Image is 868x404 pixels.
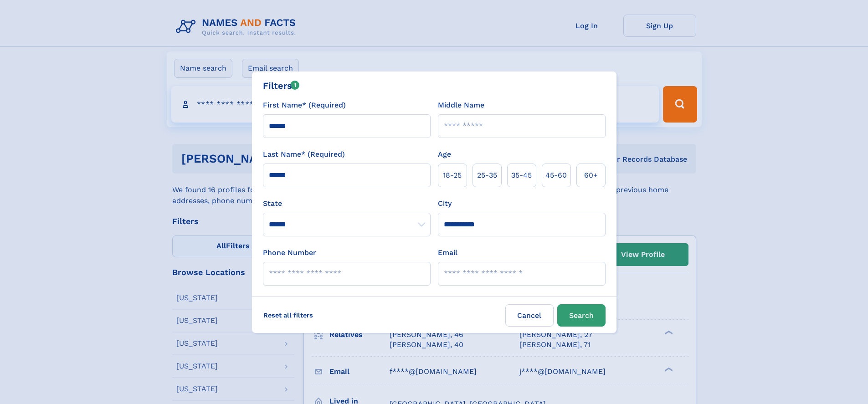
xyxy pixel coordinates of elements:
[438,149,451,160] label: Age
[511,170,532,181] span: 35‑45
[438,247,457,258] label: Email
[584,170,598,181] span: 60+
[477,170,497,181] span: 25‑35
[438,100,484,111] label: Middle Name
[263,198,431,209] label: State
[263,79,300,92] div: Filters
[557,304,606,327] button: Search
[438,198,452,209] label: City
[443,170,462,181] span: 18‑25
[263,100,346,111] label: First Name* (Required)
[263,149,345,160] label: Last Name* (Required)
[257,304,319,326] label: Reset all filters
[545,170,567,181] span: 45‑60
[263,247,316,258] label: Phone Number
[505,304,554,327] label: Cancel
